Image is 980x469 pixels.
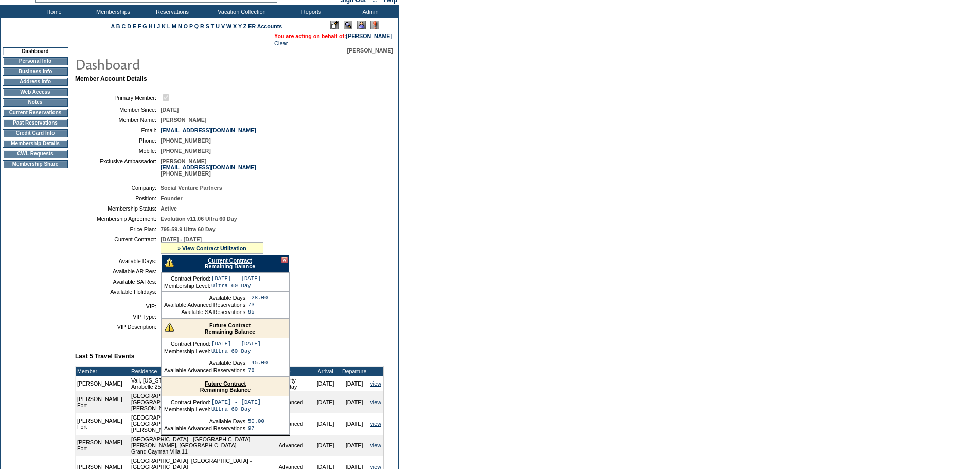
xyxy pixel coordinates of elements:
td: Past Reservations [3,119,68,127]
td: 78 [248,367,268,373]
a: F [138,23,141,29]
td: Available SA Reservations: [164,309,247,315]
span: Founder [161,195,183,201]
td: Type [277,367,311,376]
td: [GEOGRAPHIC_DATA] - [GEOGRAPHIC_DATA][PERSON_NAME], [GEOGRAPHIC_DATA] Grand Cayman Villa 11 [130,435,277,456]
td: Available Advanced Reservations: [164,425,247,431]
span: Evolution v11.06 Ultra 60 Day [161,216,237,222]
td: -28.00 [248,294,268,301]
td: Vail, [US_STATE] - The Arrabelle at [GEOGRAPHIC_DATA] Arrabelle 255 [130,376,277,391]
a: M [172,23,176,29]
a: E [133,23,136,29]
span: [PERSON_NAME] [347,47,393,54]
a: D [127,23,131,29]
span: Social Venture Partners [161,185,222,191]
img: View Mode [344,21,352,29]
td: [PERSON_NAME] Fort [76,413,130,435]
td: Available Days: [164,294,247,301]
td: Advanced [277,435,311,456]
td: Vacation Collection [201,5,280,18]
td: Personal Info [3,57,68,65]
td: Member [76,367,130,376]
span: [DATE] [161,107,179,113]
a: L [167,23,170,29]
a: N [178,23,182,29]
td: Web Access [3,88,68,96]
td: Priority Holiday [277,376,311,391]
img: Impersonate [357,21,366,29]
td: [PERSON_NAME] Fort [76,391,130,413]
a: H [149,23,153,29]
div: Remaining Balance [162,377,289,396]
td: Ultra 60 Day [211,348,261,354]
td: Advanced [277,391,311,413]
td: Membership Level: [164,406,210,412]
td: Contract Period: [164,399,210,405]
td: [PERSON_NAME] Fort [76,435,130,456]
a: P [189,23,193,29]
td: VIP Type: [79,314,156,320]
td: [DATE] [340,376,369,391]
a: O [184,23,188,29]
td: Available Holidays: [79,289,156,295]
td: Departure [340,367,369,376]
td: Address Info [3,78,68,86]
a: R [200,23,204,29]
td: Membership Details [3,140,68,148]
a: S [206,23,209,29]
span: 795-59.9 Ultra 60 Day [161,226,216,232]
td: Mobile: [79,148,156,154]
td: [DATE] - [DATE] [211,341,261,347]
a: K [162,23,166,29]
td: [DATE] [311,413,340,435]
td: Member Name: [79,117,156,123]
td: Available SA Res: [79,279,156,285]
td: 50.00 [248,418,264,424]
td: Contract Period: [164,341,210,347]
td: Company: [79,185,156,191]
img: There are insufficient days and/or tokens to cover this reservation [165,322,174,332]
td: Ultra 60 Day [211,283,261,289]
b: Member Account Details [75,75,147,82]
a: » View Contract Utilization [177,245,246,251]
b: Last 5 Travel Events [75,353,134,360]
td: [DATE] [340,435,369,456]
a: view [370,399,381,405]
td: [PERSON_NAME] [76,376,130,391]
td: [DATE] - [DATE] [211,275,261,282]
td: Credit Card Info [3,129,68,137]
span: [PHONE_NUMBER] [161,148,211,154]
td: [DATE] [311,376,340,391]
td: Notes [3,98,68,107]
a: view [370,421,381,427]
td: [DATE] [340,413,369,435]
a: [PERSON_NAME] [346,33,392,39]
a: Future Contract [205,380,246,387]
td: Reservations [141,5,201,18]
td: Membership Level: [164,348,210,354]
a: Clear [274,40,288,46]
td: VIP Description: [79,324,156,330]
span: Active [161,205,177,212]
img: There are insufficient days and/or tokens to cover this reservation [165,258,174,267]
td: Email: [79,127,156,133]
a: view [370,442,381,448]
td: Available Advanced Reservations: [164,367,247,373]
a: W [226,23,231,29]
td: Exclusive Ambassador: [79,158,156,177]
td: 97 [248,425,264,431]
img: Log Concern/Member Elevation [370,21,379,29]
td: [DATE] [311,435,340,456]
a: X [233,23,237,29]
td: Advanced [277,413,311,435]
a: [EMAIL_ADDRESS][DOMAIN_NAME] [161,164,256,170]
td: Available Days: [79,258,156,264]
img: Edit Mode [330,21,339,29]
td: Position: [79,195,156,201]
td: Arrival [311,367,340,376]
a: Current Contract [208,257,252,264]
td: Business Info [3,67,68,76]
a: Q [194,23,199,29]
td: CWL Requests [3,150,68,158]
td: Reports [280,5,340,18]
